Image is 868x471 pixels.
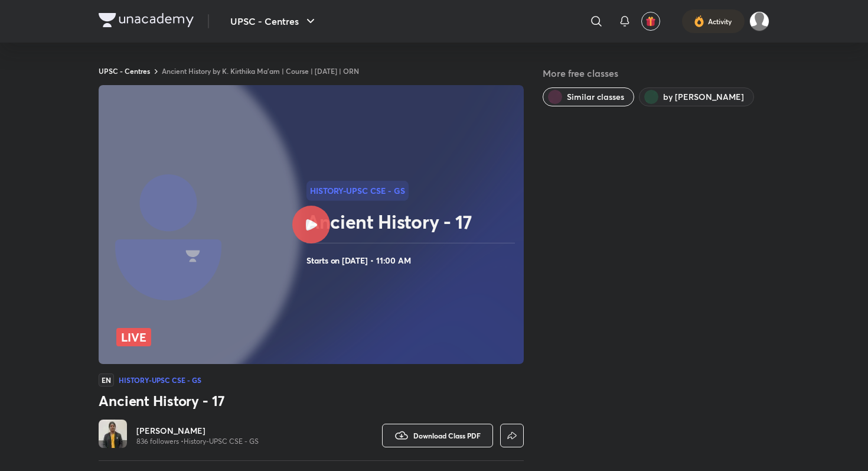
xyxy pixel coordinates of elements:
span: Download Class PDF [413,431,481,440]
h5: More free classes [543,66,769,80]
button: Download Class PDF [382,424,493,447]
img: Company Logo [99,13,194,27]
img: activity [694,14,704,28]
h2: Ancient History - 17 [306,210,519,233]
a: [PERSON_NAME] [136,425,259,437]
a: UPSC - Centres [99,66,150,76]
h3: Ancient History - 17 [99,391,524,410]
button: avatar [641,12,660,31]
h4: Starts on [DATE] • 11:00 AM [306,253,519,268]
img: avatar [645,16,656,27]
p: 836 followers • History-UPSC CSE - GS [136,437,259,446]
button: by K Kirthika [639,87,754,106]
button: UPSC - Centres [223,9,325,33]
span: by K Kirthika [663,91,744,103]
a: Avatar [99,420,127,451]
button: Similar classes [543,87,634,106]
span: EN [99,373,114,386]
img: Akshat Sharma [749,11,769,31]
a: Ancient History by K. Kirthika Ma'am | Course | [DATE] | ORN [162,66,359,76]
img: Avatar [99,420,127,448]
a: Company Logo [99,13,194,30]
span: Similar classes [567,91,624,103]
h4: History-UPSC CSE - GS [119,376,201,384]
